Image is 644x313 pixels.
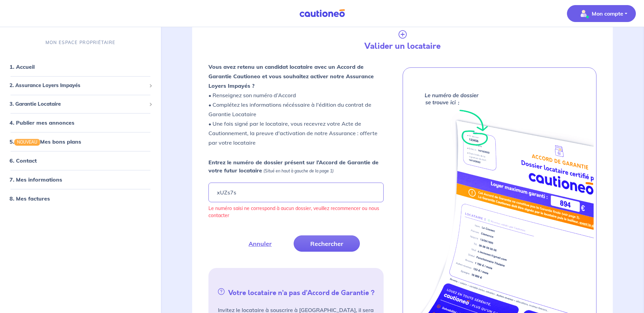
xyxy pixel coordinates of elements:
h4: Valider un locataire [303,41,501,51]
a: 7. Mes informations [10,176,62,183]
a: 8. Mes factures [10,195,50,202]
a: 6. Contact [10,158,37,164]
span: 3. Garantie Locataire [10,100,146,108]
button: illu_account_valid_menu.svgMon compte [567,5,636,22]
div: 1. Accueil [3,60,158,74]
div: 4. Publier mes annonces [3,116,158,130]
div: 2. Assurance Loyers Impayés [3,79,158,92]
a: 4. Publier mes annonces [10,120,74,126]
strong: Entrez le numéro de dossier présent sur l’Accord de Garantie de votre futur locataire [208,159,379,174]
h5: Votre locataire n’a pas d’Accord de Garantie ? [211,287,381,297]
div: 7. Mes informations [3,173,158,187]
div: 3. Garantie Locataire [3,98,158,111]
a: 1. Accueil [10,64,35,70]
p: Mon compte [592,9,623,18]
div: 6. Contact [3,154,158,168]
button: Annuler [232,235,288,252]
a: 5.NOUVEAUMes bons plans [10,139,81,145]
strong: Vous avez retenu un candidat locataire avec un Accord de Garantie Cautioneo et vous souhaitez act... [208,63,374,89]
span: 2. Assurance Loyers Impayés [10,82,146,90]
em: (Situé en haut à gauche de la page 1) [263,168,334,173]
button: Rechercher [294,235,360,252]
input: Ex : 453678 [208,183,383,202]
div: 5.NOUVEAUMes bons plans [3,135,158,149]
p: Le numéro saisi ne correspond à aucun dossier, veuillez recommencer ou nous contacter [208,205,383,219]
img: Cautioneo [297,9,348,18]
p: • Renseignez son numéro d’Accord • Complétez les informations nécéssaire à l'édition du contrat d... [208,62,383,147]
p: MON ESPACE PROPRIÉTAIRE [45,39,115,46]
img: illu_account_valid_menu.svg [578,8,589,19]
div: 8. Mes factures [3,192,158,206]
